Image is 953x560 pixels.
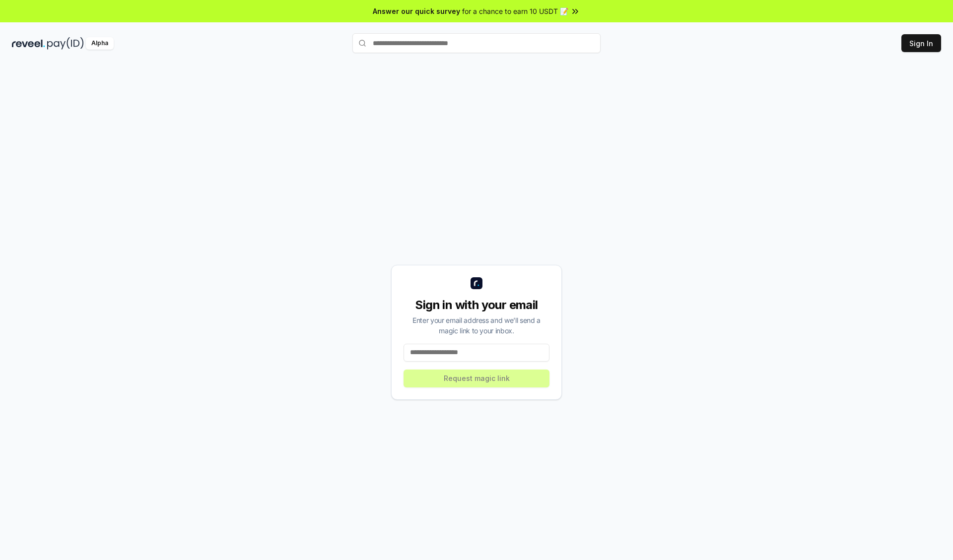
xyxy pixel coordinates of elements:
img: pay_id [47,37,84,50]
span: for a chance to earn 10 USDT 📝 [462,6,568,16]
button: Sign In [901,34,941,52]
span: Answer our quick survey [373,6,460,16]
div: Sign in with your email [404,297,549,313]
div: Enter your email address and we’ll send a magic link to your inbox. [404,315,549,336]
img: logo_small [471,277,482,289]
img: reveel_dark [12,37,45,50]
div: Alpha [86,37,114,50]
